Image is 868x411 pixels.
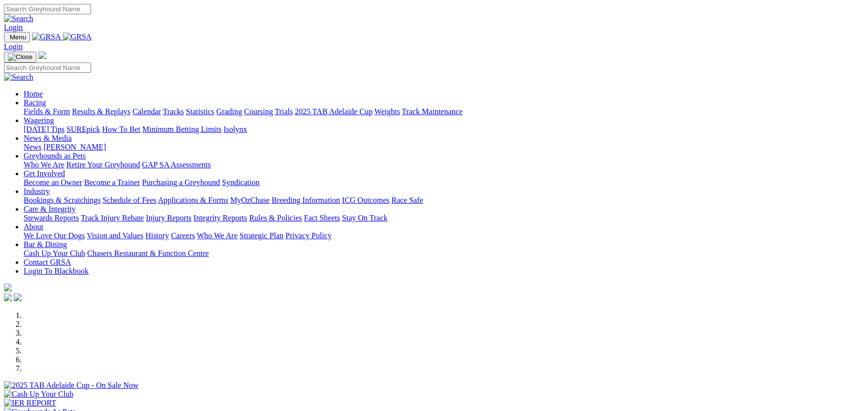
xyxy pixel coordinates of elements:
a: Tracks [163,107,184,116]
a: Rules & Policies [249,214,302,222]
div: Bar & Dining [24,249,864,258]
a: Wagering [24,116,54,125]
a: Injury Reports [146,214,191,222]
a: Cash Up Your Club [24,249,85,257]
a: Track Injury Rebate [81,214,144,222]
div: About [24,231,864,240]
a: Syndication [222,178,259,187]
a: Weights [374,107,400,116]
div: Care & Integrity [24,214,864,222]
a: Retire Your Greyhound [66,160,140,169]
a: Breeding Information [272,196,340,204]
button: Toggle navigation [4,32,30,42]
img: facebook.svg [4,293,12,301]
a: Trials [275,107,293,116]
a: 2025 TAB Adelaide Cup [295,107,372,116]
a: Track Maintenance [402,107,463,116]
a: News & Media [24,134,72,142]
a: Grading [217,107,242,116]
a: Become an Owner [24,178,82,187]
a: MyOzChase [230,196,270,204]
a: ICG Outcomes [342,196,389,204]
a: History [145,231,169,240]
a: Stewards Reports [24,214,79,222]
div: Industry [24,196,864,205]
img: Search [4,14,33,23]
a: Login To Blackbook [24,267,89,275]
a: SUREpick [66,125,100,133]
a: Bookings & Scratchings [24,196,100,204]
a: Privacy Policy [285,231,332,240]
div: Get Involved [24,178,864,187]
a: We Love Our Dogs [24,231,85,240]
a: Schedule of Fees [102,196,156,204]
button: Toggle navigation [4,52,36,63]
a: Coursing [244,107,273,116]
div: Racing [24,107,864,116]
a: Who We Are [197,231,238,240]
a: Care & Integrity [24,205,76,213]
a: Isolynx [223,125,247,133]
a: Racing [24,98,46,107]
img: 2025 TAB Adelaide Cup - On Sale Now [4,381,139,390]
a: News [24,143,41,151]
a: Login [4,23,23,32]
a: Strategic Plan [240,231,283,240]
span: Menu [10,33,26,41]
a: Home [24,90,43,98]
a: Contact GRSA [24,258,71,266]
a: Applications & Forms [158,196,228,204]
a: Login [4,42,23,51]
a: Purchasing a Greyhound [142,178,220,187]
a: Integrity Reports [193,214,247,222]
a: Industry [24,187,50,195]
a: Become a Trainer [84,178,140,187]
a: About [24,222,43,231]
img: logo-grsa-white.png [4,284,12,291]
a: Minimum Betting Limits [142,125,221,133]
a: GAP SA Assessments [142,160,211,169]
div: Greyhounds as Pets [24,160,864,169]
a: Who We Are [24,160,64,169]
a: Fact Sheets [304,214,340,222]
a: [PERSON_NAME] [43,143,106,151]
div: News & Media [24,143,864,152]
div: Wagering [24,125,864,134]
a: How To Bet [102,125,141,133]
img: GRSA [32,32,61,41]
a: Vision and Values [87,231,143,240]
a: Race Safe [391,196,423,204]
a: Chasers Restaurant & Function Centre [87,249,209,257]
a: Stay On Track [342,214,387,222]
img: IER REPORT [4,399,56,408]
img: twitter.svg [14,293,22,301]
a: Calendar [132,107,161,116]
a: Careers [171,231,195,240]
input: Search [4,63,91,73]
a: Results & Replays [72,107,130,116]
a: Greyhounds as Pets [24,152,86,160]
img: Search [4,73,33,82]
a: Statistics [186,107,215,116]
a: Get Involved [24,169,65,178]
a: [DATE] Tips [24,125,64,133]
input: Search [4,4,91,14]
img: Cash Up Your Club [4,390,73,399]
img: GRSA [63,32,92,41]
img: logo-grsa-white.png [38,51,46,59]
img: Close [8,53,32,61]
a: Bar & Dining [24,240,67,249]
a: Fields & Form [24,107,70,116]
